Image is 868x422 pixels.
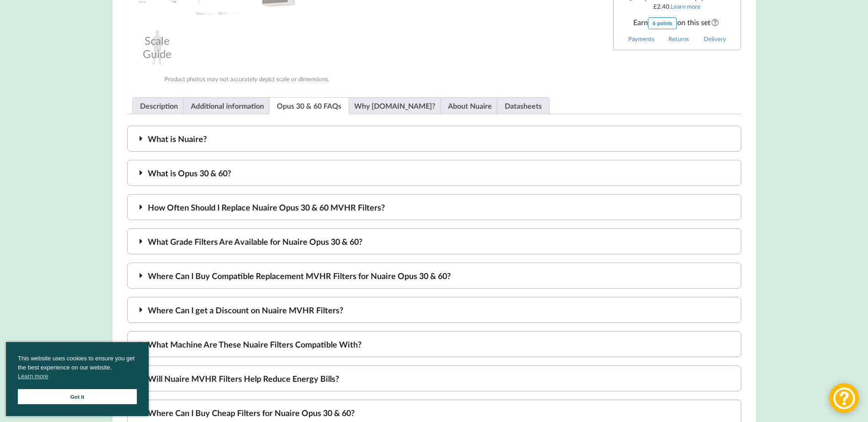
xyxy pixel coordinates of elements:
a: Description [140,98,178,114]
div: Where Can I Buy Compatible Replacement MVHR Filters for Nuaire Opus 30 & 60? [127,263,741,289]
a: Why [DOMAIN_NAME]? [354,98,435,114]
span: Earn on this set [621,17,733,29]
a: Opus 30 & 60 FAQs [277,98,341,114]
div: What Machine Are These Nuaire Filters Compatible With? [127,331,741,357]
a: Payments [628,35,654,42]
div: What Grade Filters Are Available for Nuaire Opus 30 & 60? [127,228,741,254]
a: Datasheets [505,98,542,114]
div: Scale Guide [135,25,180,70]
div: Where Can I get a Discount on Nuaire MVHR Filters? [127,297,741,323]
span: This website uses cookies to ensure you get the best experience on our website. [18,354,137,383]
a: Returns [669,35,689,42]
a: cookies - Learn more [18,372,48,381]
div: Will Nuaire MVHR Filters Help Reduce Energy Bills? [127,365,741,391]
span: £ [653,3,657,10]
div: What is Opus 30 & 60? [127,160,741,186]
div: 2.40 [653,3,669,10]
div: Product photos may not accurately depict scale or dimensions. [127,75,367,83]
a: Got it cookie [18,389,137,404]
a: Delivery [704,35,726,42]
div: 6 points [648,17,677,29]
a: About Nuaire [448,98,492,114]
a: Additional information [191,98,264,114]
div: What is Nuaire? [127,126,741,152]
div: How Often Should I Replace Nuaire Opus 30 & 60 MVHR Filters? [127,194,741,220]
a: Learn more [671,3,701,10]
div: cookieconsent [6,342,149,416]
